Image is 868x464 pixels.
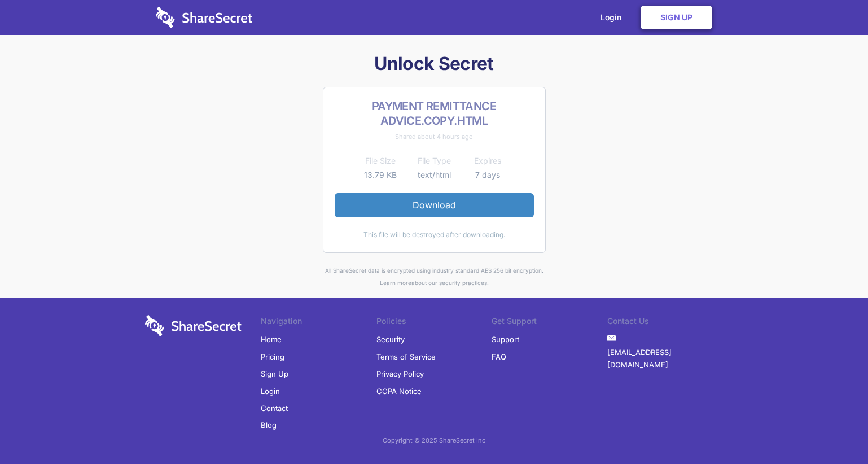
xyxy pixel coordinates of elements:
[461,168,515,182] td: 7 days
[335,193,534,217] a: Download
[261,365,288,382] a: Sign Up
[607,344,723,374] a: [EMAIL_ADDRESS][DOMAIN_NAME]
[641,6,712,29] a: Sign Up
[261,417,277,434] a: Blog
[261,348,284,365] a: Pricing
[354,154,407,168] th: File Size
[261,383,280,400] a: Login
[492,348,506,365] a: FAQ
[380,279,411,286] a: Learn more
[335,229,534,241] div: This file will be destroyed after downloading.
[376,348,436,365] a: Terms of Service
[492,331,519,348] a: Support
[145,315,242,336] img: logo-wordmark-white-trans-d4663122ce5f474addd5e946df7df03e33cb6a1c49d2221995e7729f52c070b2.svg
[141,264,727,290] div: All ShareSecret data is encrypted using industry standard AES 256 bit encryption. about our secur...
[376,315,492,331] li: Policies
[407,154,461,168] th: File Type
[376,331,405,348] a: Security
[354,168,407,182] td: 13.79 KB
[261,331,282,348] a: Home
[261,400,288,417] a: Contact
[607,315,723,331] li: Contact Us
[376,365,424,382] a: Privacy Policy
[461,154,515,168] th: Expires
[492,315,607,331] li: Get Support
[335,130,534,143] div: Shared about 4 hours ago
[376,383,422,400] a: CCPA Notice
[261,315,376,331] li: Navigation
[141,52,727,76] h1: Unlock Secret
[407,168,461,182] td: text/html
[335,99,534,128] h2: PAYMENT REMITTANCE ADVICE.COPY.HTML
[156,7,252,28] img: logo-wordmark-white-trans-d4663122ce5f474addd5e946df7df03e33cb6a1c49d2221995e7729f52c070b2.svg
